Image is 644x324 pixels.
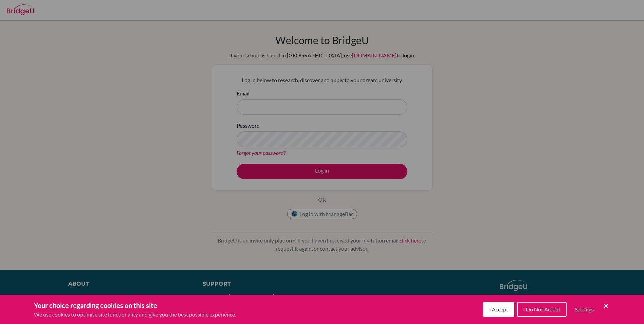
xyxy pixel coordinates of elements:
button: Settings [569,303,599,316]
button: I Accept [483,302,514,317]
p: We use cookies to optimise site functionality and give you the best possible experience. [34,310,236,319]
button: Save and close [602,302,610,310]
button: I Do Not Accept [517,302,567,317]
h3: Your choice regarding cookies on this site [34,300,236,310]
span: I Do Not Accept [523,306,560,312]
span: I Accept [489,306,508,312]
span: Settings [575,306,594,312]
